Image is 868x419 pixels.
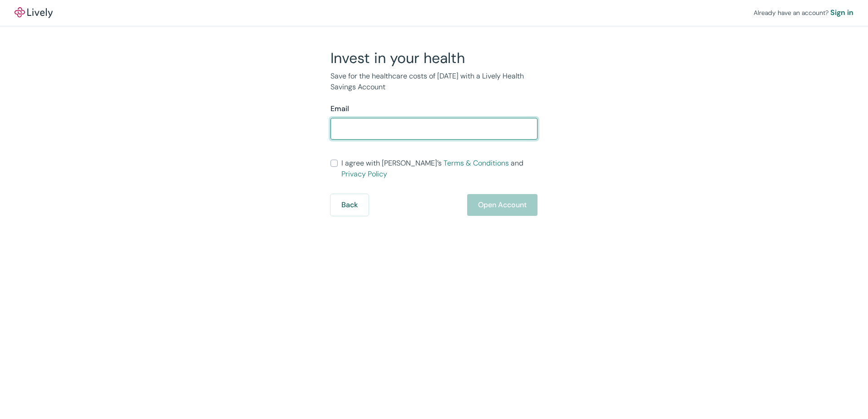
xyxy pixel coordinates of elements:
a: Sign in [830,7,853,18]
img: Lively [15,7,53,18]
a: LivelyLively [15,7,53,18]
label: Email [330,103,349,114]
div: Already have an account? [754,7,853,18]
a: Privacy Policy [341,169,387,179]
h2: Invest in your health [330,49,538,67]
span: I agree with [PERSON_NAME]’s and [341,158,538,180]
p: Save for the healthcare costs of [DATE] with a Lively Health Savings Account [330,71,538,93]
button: Back [330,194,369,216]
a: Terms & Conditions [444,158,509,168]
